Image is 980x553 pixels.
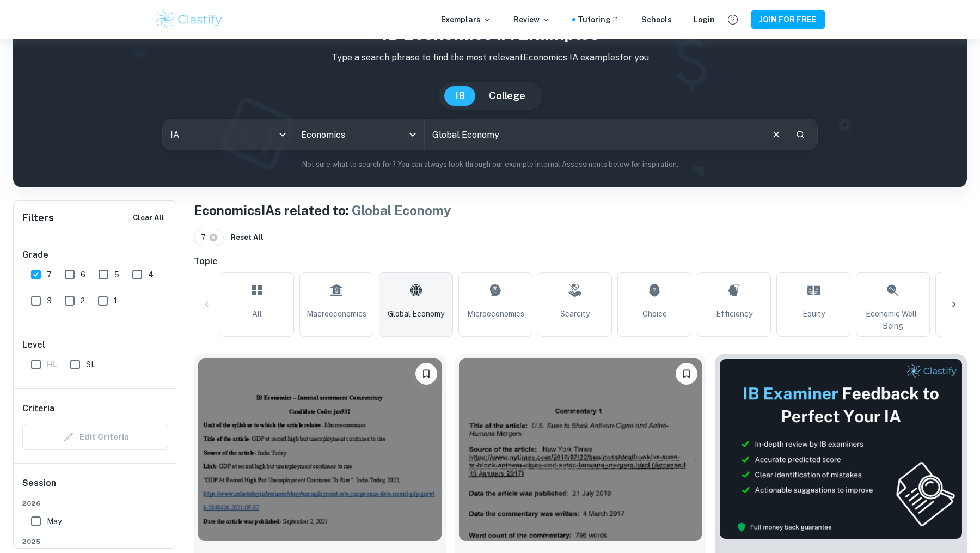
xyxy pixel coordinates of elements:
[676,363,697,385] button: Please log in to bookmark exemplars
[478,86,536,106] button: College
[694,14,715,26] a: Login
[47,515,62,527] span: May
[22,248,168,262] h6: Grade
[641,14,672,26] a: Schools
[194,229,224,246] div: 7
[803,308,825,320] span: Equity
[22,210,54,226] h6: Filters
[22,537,168,546] span: 2025
[444,86,476,106] button: IB
[114,269,119,281] span: 5
[513,14,550,26] p: Review
[425,119,762,150] input: E.g. smoking and tax, tariffs, global economy...
[791,125,810,144] button: Search
[194,255,967,268] h6: Topic
[459,358,702,541] img: Economics IA example thumbnail: Microeconomics commentary
[766,124,787,145] button: Clear
[724,10,742,29] button: Help and Feedback
[578,14,620,26] a: Tutoring
[228,229,266,246] button: Reset All
[86,358,95,370] span: SL
[148,269,154,281] span: 4
[22,338,168,351] h6: Level
[415,363,437,385] button: Please log in to bookmark exemplars
[467,308,524,320] span: Microeconomics
[81,269,85,281] span: 6
[22,51,958,64] p: Type a search phrase to find the most relevant Economics IA examples for you
[130,210,167,226] button: Clear All
[388,308,444,320] span: Global Economy
[47,295,52,307] span: 3
[642,308,667,320] span: Choice
[198,358,442,541] img: Economics IA example thumbnail: Macroeconomics - Title of the article- G
[719,358,963,539] img: Thumbnail
[441,14,492,26] p: Exemplars
[201,232,211,244] span: 7
[751,10,825,29] button: JOIN FOR FREE
[47,269,52,281] span: 7
[352,203,451,218] span: Global Economy
[22,477,168,499] h6: Session
[155,9,224,31] img: Clastify logo
[560,308,590,320] span: Scarcity
[22,424,168,450] div: Criteria filters are unavailable when searching by topic
[716,308,752,320] span: Efficiency
[405,127,420,142] button: Open
[194,200,967,220] h1: Economics IAs related to:
[114,295,117,307] span: 1
[307,308,366,320] span: Macroeconomics
[252,308,262,320] span: All
[47,358,57,370] span: HL
[81,295,85,307] span: 2
[22,402,54,415] h6: Criteria
[861,308,925,332] span: Economic Well-Being
[22,499,168,508] span: 2026
[163,119,293,150] div: IA
[22,159,958,170] p: Not sure what to search for? You can always look through our example Internal Assessments below f...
